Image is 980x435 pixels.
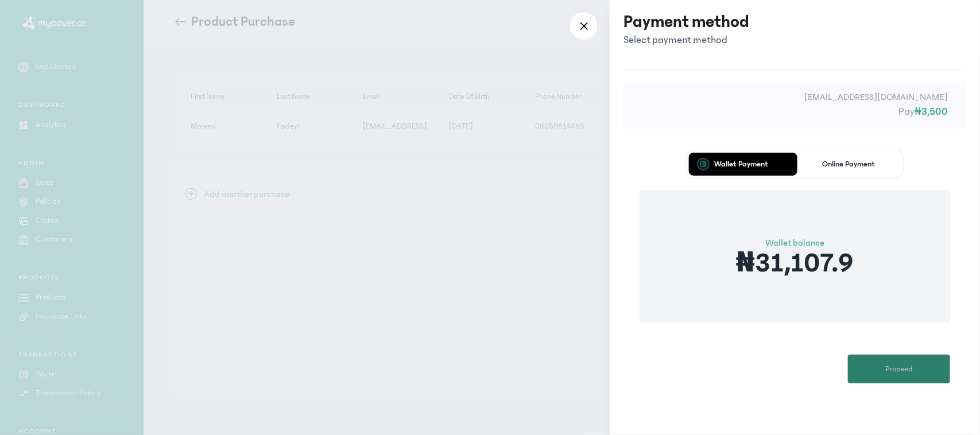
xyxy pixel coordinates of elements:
[736,236,854,250] p: Wallet balance
[689,153,793,176] button: Wallet Payment
[823,160,876,168] p: Online Payment
[623,11,749,32] h3: Payment method
[885,363,913,375] span: Proceed
[848,355,950,383] button: Proceed
[714,160,768,168] p: Wallet Payment
[642,90,948,104] p: [EMAIL_ADDRESS][DOMAIN_NAME]
[915,106,948,118] span: ₦3,500
[623,32,749,48] p: Select payment method
[642,104,948,120] p: Pay
[797,153,901,176] button: Online Payment
[736,250,854,277] p: ₦31,107.9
